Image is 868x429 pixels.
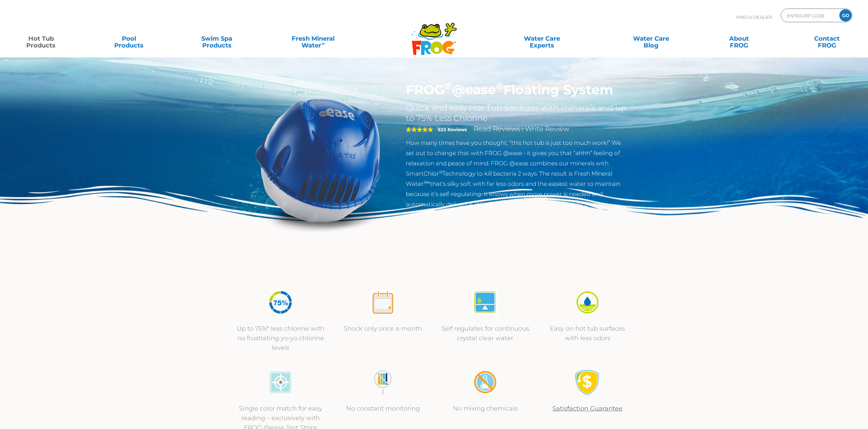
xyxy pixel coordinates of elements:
[705,32,773,45] a: AboutFROG
[525,125,569,133] a: Write Review
[7,32,75,45] a: Hot TubProducts
[793,32,861,45] a: ContactFROG
[473,125,520,133] a: Read Reviews
[736,9,772,26] p: Find A Dealer
[370,370,396,395] img: no-constant-monitoring1
[472,370,498,395] img: no-mixing1
[240,82,396,238] img: hot-tub-product-atease-system.png
[370,290,396,315] img: atease-icon-shock-once
[438,127,467,132] strong: 523 Reviews
[543,324,632,343] p: Easy on hot tub surfaces with less odors
[268,290,293,315] img: icon-atease-75percent-less
[321,41,325,46] sup: ∞
[406,103,629,123] h2: Quick and easy Hot Tub Sanitizer with minerals and up to 75% Less Chlorine
[441,404,530,413] p: No mixing chemicals
[522,126,524,133] span: |
[339,404,427,413] p: No constant monitoring
[95,32,163,45] a: PoolProducts
[268,370,293,395] img: icon-atease-color-match
[575,290,600,315] img: icon-atease-easy-on
[553,405,622,412] a: Satisfaction Guarantee
[444,80,452,92] sup: ®
[486,32,598,45] a: Water CareExperts
[236,324,325,352] p: Up to 75%* less chlorine with no frustrating yo-yo chlorine levels
[424,180,430,185] sup: ®∞
[408,14,460,55] img: Frog Products Logo
[339,324,427,333] p: Shock only once a month
[439,169,442,175] sup: ®
[472,290,498,315] img: atease-icon-self-regulates
[496,80,503,92] sup: ®
[839,9,852,22] input: GO
[617,32,685,45] a: Water CareBlog
[270,32,356,45] a: Fresh MineralWater∞
[575,370,600,395] img: Satisfaction Guarantee Icon
[441,324,530,343] p: Self regulates for continuous crystal clear water
[406,138,629,209] p: How many times have you thought, “this hot tub is just too much work!” We set out to change that ...
[406,82,629,98] h1: FROG @ease Floating System
[182,32,251,45] a: Swim SpaProducts
[406,127,433,132] span: 5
